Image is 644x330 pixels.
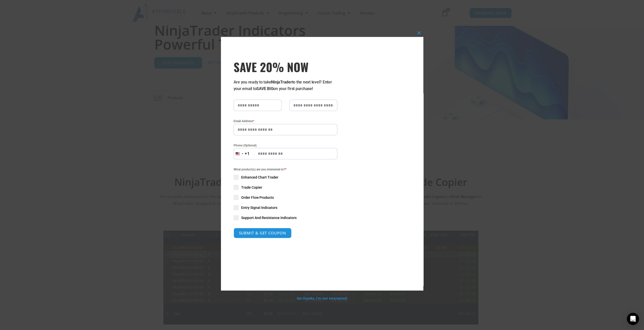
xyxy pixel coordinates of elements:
[234,228,292,238] button: SUBMIT & GET COUPON
[297,296,347,301] a: No thanks, I’m not interested!
[234,143,337,148] label: Phone (Optional)
[234,148,250,159] button: Selected country
[241,185,262,190] span: Trade Copier
[234,205,337,210] label: Entry Signal Indicators
[234,175,337,180] label: Enhanced Chart Trader
[241,175,278,180] span: Enhanced Chart Trader
[234,185,337,190] label: Trade Copier
[234,79,337,92] p: Are you ready to take to the next level? Enter your email to on your first purchase!
[271,80,292,84] strong: NinjaTrader
[234,119,337,124] label: Email Address
[241,205,277,210] span: Entry Signal Indicators
[241,195,274,200] span: Order Flow Products
[241,215,297,220] span: Support And Resistance Indicators
[234,215,337,220] label: Support And Resistance Indicators
[234,195,337,200] label: Order Flow Products
[256,86,273,91] strong: SAVE BIG
[234,167,337,172] span: What product(s) are you interested in?
[234,60,337,74] h3: SAVE 20% NOW
[245,150,250,157] div: +1
[627,313,639,325] div: Open Intercom Messenger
